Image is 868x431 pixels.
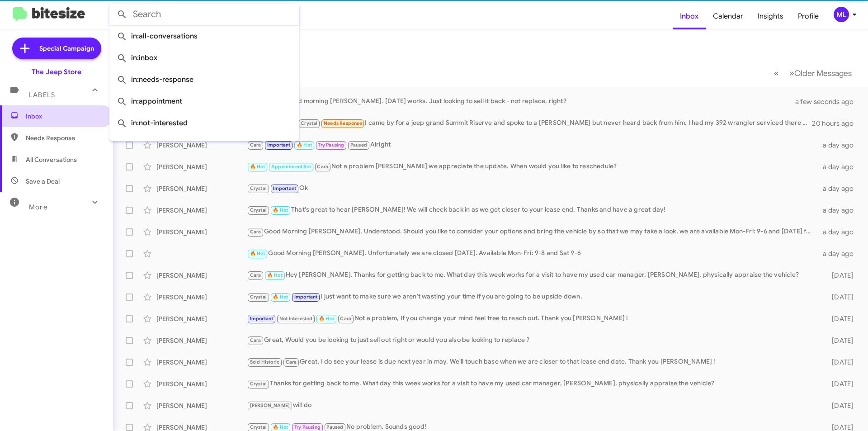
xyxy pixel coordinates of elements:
div: [PERSON_NAME] [156,358,247,367]
span: [PERSON_NAME] [250,403,290,408]
span: Inbox [26,112,103,121]
span: 🔥 Hot [319,316,334,322]
span: in:appointment [117,90,292,112]
div: 20 hours ago [812,119,861,128]
span: Important [250,316,274,322]
span: Try Pausing [294,424,321,430]
div: [DATE] [817,314,861,323]
a: Special Campaign [12,38,101,59]
span: Crystal [250,207,267,213]
div: [PERSON_NAME] [156,184,247,193]
div: Hey [PERSON_NAME]. Thanks for getting back to me. What day this week works for a visit to have my... [247,270,817,280]
span: in:needs-response [117,69,292,90]
div: a few seconds ago [807,97,861,106]
div: [DATE] [817,379,861,388]
span: » [789,67,794,79]
div: [DATE] [817,401,861,410]
div: [DATE] [817,336,861,345]
a: Inbox [673,3,706,29]
div: [PERSON_NAME] [156,227,247,237]
span: Cara [250,229,261,235]
span: Crystal [250,381,267,387]
div: Ok [247,183,817,194]
div: Alright [247,140,817,150]
a: Calendar [706,3,750,29]
a: Insights [750,3,791,29]
div: [PERSON_NAME] [156,271,247,280]
div: Great, Would you be looking to just sell out right or would you also be looking to replace ? [247,335,817,346]
div: [PERSON_NAME] [156,141,247,150]
span: Cara [250,142,261,148]
div: a day ago [817,249,861,258]
span: Special Campaign [39,44,94,53]
div: [DATE] [817,293,861,302]
button: ML [826,7,858,22]
div: [PERSON_NAME] [156,401,247,410]
div: ML [834,7,849,22]
span: in:inbox [117,47,292,69]
span: Important [273,185,296,191]
div: Not a problem, If you change your mind feel free to reach out. Thank you [PERSON_NAME] ! [247,313,817,324]
div: a day ago [817,227,861,237]
span: in:not-interested [117,112,292,134]
span: Cara [340,316,351,322]
div: a day ago [817,206,861,215]
span: All Conversations [26,155,77,164]
span: Cara [317,164,328,170]
span: Needs Response [324,120,362,126]
span: Important [294,294,318,300]
div: a day ago [817,184,861,193]
button: Previous [769,64,784,82]
span: Paused [326,424,343,430]
input: Search [109,4,299,25]
span: in:all-conversations [117,25,292,47]
div: [PERSON_NAME] [156,293,247,302]
span: Save a Deal [26,177,60,186]
span: Not Interested [279,316,313,322]
span: Labels [29,91,55,99]
div: Good morning [PERSON_NAME]. [DATE] works. Just looking to sell it back - not replace, right? [247,96,807,107]
div: I just want to make sure we aren't wasting your time if you are going to be upside down. [247,292,817,302]
span: 🔥 Hot [273,207,288,213]
div: a day ago [817,141,861,150]
div: [DATE] [817,271,861,280]
span: Needs Response [26,133,103,142]
div: Thanks for getting back to me. What day this week works for a visit to have my used car manager, ... [247,379,817,389]
span: 🔥 Hot [267,272,283,278]
div: will do [247,400,817,411]
span: 🔥 Hot [250,164,265,170]
div: [PERSON_NAME] [156,206,247,215]
div: [PERSON_NAME] [156,314,247,323]
div: Good Morning [PERSON_NAME]. Unfortunately we are closed [DATE]. Available Mon-Fri: 9-8 and Sat 9-6 [247,248,817,259]
span: Cara [250,337,261,343]
span: 🔥 Hot [273,294,288,300]
span: 🔥 Hot [297,142,312,148]
div: [PERSON_NAME] [156,379,247,388]
div: The Jeep Store [32,67,81,76]
div: Great, I do see your lease is due next year in may. We'll touch base when we are closer to that l... [247,357,817,367]
span: Sold Historic [250,359,280,365]
span: « [774,67,779,79]
span: Cara [286,359,297,365]
div: [DATE] [817,358,861,367]
span: Crystal [301,120,317,126]
span: Crystal [250,424,267,430]
div: That's great to hear [PERSON_NAME]! We will check back in as we get closer to your lease end. Tha... [247,205,817,215]
div: Good Morning [PERSON_NAME], Understood. Should you like to consider your options and bring the ve... [247,227,817,237]
span: Crystal [250,185,267,191]
button: Next [784,64,857,82]
span: Cara [250,272,261,278]
span: Appointment Set [271,164,311,170]
span: Paused [350,142,367,148]
div: I came by for a jeep grand Summit Riserve and spoke to a [PERSON_NAME] but never heard back from ... [247,118,812,128]
span: More [29,203,47,211]
div: [PERSON_NAME] [156,336,247,345]
span: 🔥 Hot [250,251,265,256]
div: a day ago [817,162,861,171]
div: [PERSON_NAME] [156,162,247,171]
nav: Page navigation example [769,64,857,82]
span: Profile [791,3,826,29]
